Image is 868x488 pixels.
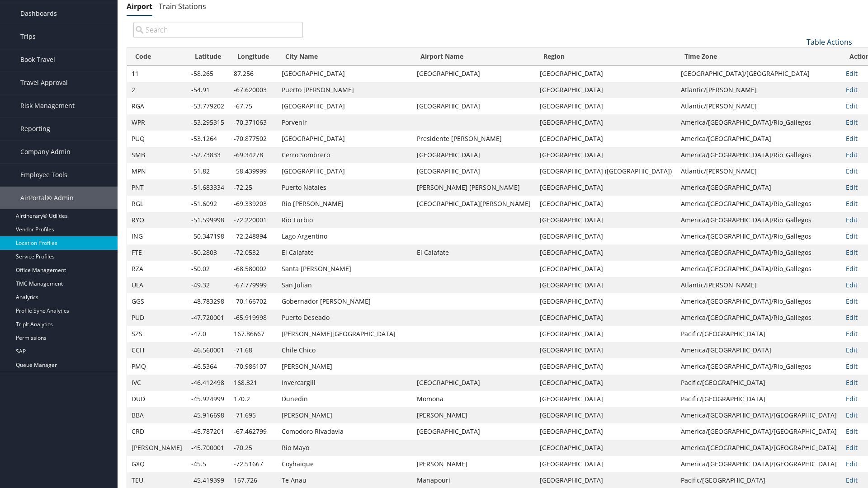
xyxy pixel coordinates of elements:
[535,310,676,326] td: [GEOGRAPHIC_DATA]
[229,48,277,66] th: Longitude: activate to sort column ascending
[127,423,187,440] td: CRD
[277,293,412,310] td: Gobernador [PERSON_NAME]
[676,407,841,423] td: America/[GEOGRAPHIC_DATA]/[GEOGRAPHIC_DATA]
[676,326,841,342] td: Pacific/[GEOGRAPHIC_DATA]
[277,228,412,244] td: Lago Argentino
[807,37,852,47] a: Table Actions
[535,114,676,131] td: [GEOGRAPHIC_DATA]
[127,456,187,472] td: GXQ
[277,375,412,391] td: Invercargill
[229,293,277,310] td: -70.166702
[127,358,187,375] td: PMQ
[277,244,412,261] td: El Calafate
[127,407,187,423] td: BBA
[127,277,187,293] td: ULA
[846,167,858,175] a: Edit
[277,82,412,98] td: Puerto [PERSON_NAME]
[535,147,676,163] td: [GEOGRAPHIC_DATA]
[127,196,187,212] td: RGL
[846,85,858,94] a: Edit
[229,326,277,342] td: 167.86667
[229,261,277,277] td: -68.580002
[412,196,535,212] td: [GEOGRAPHIC_DATA][PERSON_NAME]
[846,427,858,436] a: Edit
[676,98,841,114] td: Atlantic/[PERSON_NAME]
[676,310,841,326] td: America/[GEOGRAPHIC_DATA]/Rio_Gallegos
[535,131,676,147] td: [GEOGRAPHIC_DATA]
[229,310,277,326] td: -65.919998
[535,228,676,244] td: [GEOGRAPHIC_DATA]
[229,114,277,131] td: -70.371063
[277,163,412,179] td: [GEOGRAPHIC_DATA]
[187,179,229,196] td: -51.683334
[187,82,229,98] td: -54.91
[846,329,858,338] a: Edit
[535,196,676,212] td: [GEOGRAPHIC_DATA]
[277,261,412,277] td: Santa [PERSON_NAME]
[187,66,229,82] td: -58.265
[187,407,229,423] td: -45.916698
[127,244,187,261] td: FTE
[187,196,229,212] td: -51.6092
[229,163,277,179] td: -58.439999
[229,244,277,261] td: -72.0532
[676,163,841,179] td: Atlantic/[PERSON_NAME]
[127,375,187,391] td: IVC
[127,98,187,114] td: RGA
[277,342,412,358] td: Chile Chico
[676,228,841,244] td: America/[GEOGRAPHIC_DATA]/Rio_Gallegos
[846,183,858,192] a: Edit
[127,163,187,179] td: MPN
[187,163,229,179] td: -51.82
[412,163,535,179] td: [GEOGRAPHIC_DATA]
[187,228,229,244] td: -50.347198
[187,131,229,147] td: -53.1264
[846,411,858,419] a: Edit
[127,114,187,131] td: WPR
[676,82,841,98] td: Atlantic/[PERSON_NAME]
[187,212,229,228] td: -51.599998
[846,216,858,224] a: Edit
[535,423,676,440] td: [GEOGRAPHIC_DATA]
[846,362,858,371] a: Edit
[846,199,858,208] a: Edit
[187,98,229,114] td: -53.779202
[277,456,412,472] td: Coyhaique
[846,443,858,452] a: Edit
[277,358,412,375] td: [PERSON_NAME]
[187,114,229,131] td: -53.295315
[127,131,187,147] td: PUQ
[676,212,841,228] td: America/[GEOGRAPHIC_DATA]/Rio_Gallegos
[187,310,229,326] td: -47.720001
[277,423,412,440] td: Comodoro Rivadavia
[127,440,187,456] td: [PERSON_NAME]
[187,358,229,375] td: -46.5364
[20,2,57,25] span: Dashboards
[127,310,187,326] td: PUD
[412,375,535,391] td: [GEOGRAPHIC_DATA]
[277,66,412,82] td: [GEOGRAPHIC_DATA]
[277,212,412,228] td: Rio Turbio
[229,407,277,423] td: -71.695
[127,342,187,358] td: CCH
[676,179,841,196] td: America/[GEOGRAPHIC_DATA]
[277,131,412,147] td: [GEOGRAPHIC_DATA]
[277,391,412,407] td: Dunedin
[277,179,412,196] td: Puerto Natales
[187,293,229,310] td: -48.783298
[277,196,412,212] td: Rio [PERSON_NAME]
[846,460,858,468] a: Edit
[277,440,412,456] td: Rio Mayo
[412,98,535,114] td: [GEOGRAPHIC_DATA]
[535,66,676,82] td: [GEOGRAPHIC_DATA]
[535,163,676,179] td: [GEOGRAPHIC_DATA] ([GEOGRAPHIC_DATA])
[229,375,277,391] td: 168.321
[676,261,841,277] td: America/[GEOGRAPHIC_DATA]/Rio_Gallegos
[535,293,676,310] td: [GEOGRAPHIC_DATA]
[20,117,50,140] span: Reporting
[676,48,841,66] th: Time Zone: activate to sort column ascending
[676,196,841,212] td: America/[GEOGRAPHIC_DATA]/Rio_Gallegos
[846,248,858,257] a: Edit
[277,48,412,66] th: City Name: activate to sort column ascending
[846,281,858,289] a: Edit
